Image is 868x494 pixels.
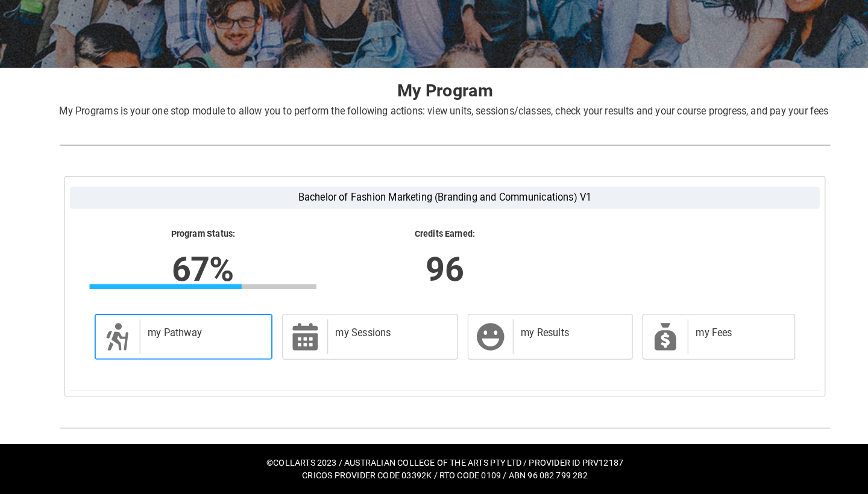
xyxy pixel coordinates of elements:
label: Bachelor of Fashion Marketing (Branding and Communications) V1 [68,194,800,216]
a: my Pathway [92,318,266,363]
strong: My Program [388,90,481,110]
span: Description of icon when needed [100,326,129,355]
lightning-formatted-number: 67% [10,250,386,299]
a: my Fees [627,318,776,363]
h2: my Results [508,331,605,343]
img: REDU_GREY_LINE [58,423,810,436]
img: REDU_GREY_LINE [58,147,810,160]
h2: my Sessions [327,331,434,343]
a: my Results [456,318,617,363]
lightning-formatted-number: 96 [246,250,622,299]
span: My Programs is your one stop module to allow you to perform the following actions: view units, se... [58,114,808,126]
lightning-formatted-text: Credits Earned: [323,235,544,246]
a: my Sessions [275,318,447,363]
h2: my Pathway [144,331,253,343]
span: My Payments [635,326,664,355]
h2: my Fees [679,331,763,343]
lightning-formatted-text: Program Status: [87,235,309,246]
div: Progress Bar [87,289,309,294]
